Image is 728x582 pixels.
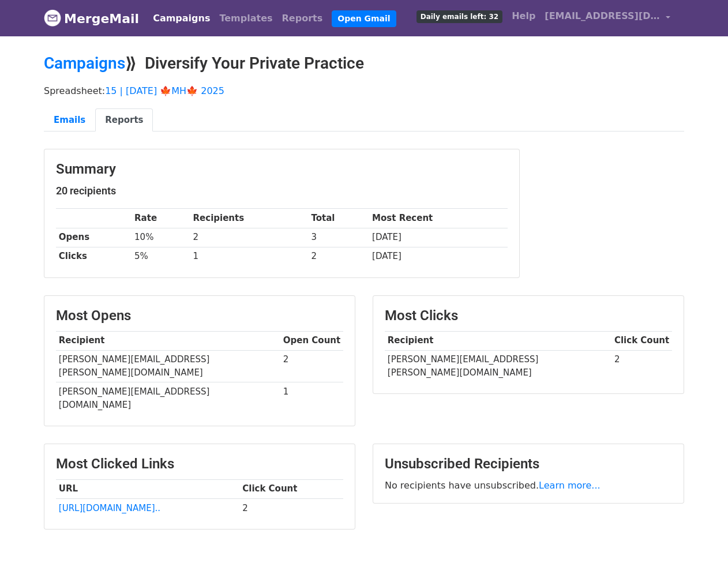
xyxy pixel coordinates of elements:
a: Campaigns [44,54,125,73]
a: Daily emails left: 32 [412,5,507,28]
a: 15 | [DATE] 🍁MH🍁 2025 [105,85,224,96]
a: Help [507,5,540,28]
td: [DATE] [369,247,508,266]
h3: Most Clicked Links [56,456,343,472]
th: Recipient [56,331,280,350]
h2: ⟫ Diversify Your Private Practice [44,54,684,73]
td: [PERSON_NAME][EMAIL_ADDRESS][DOMAIN_NAME] [56,382,280,414]
td: 5% [132,247,190,266]
td: 2 [309,247,370,266]
a: [EMAIL_ADDRESS][DOMAIN_NAME] [540,5,675,32]
td: 1 [280,382,343,414]
a: Reports [95,108,153,132]
a: Open Gmail [332,10,396,27]
td: 2 [239,498,343,517]
a: Campaigns [148,7,215,30]
h3: Most Clicks [385,307,672,324]
th: Rate [132,209,190,228]
th: Most Recent [369,209,508,228]
td: [PERSON_NAME][EMAIL_ADDRESS][PERSON_NAME][DOMAIN_NAME] [56,350,280,382]
td: 2 [611,350,672,382]
td: 2 [190,228,309,247]
td: 3 [309,228,370,247]
th: Opens [56,228,132,247]
span: [EMAIL_ADDRESS][DOMAIN_NAME] [545,9,660,23]
th: Total [309,209,370,228]
td: 10% [132,228,190,247]
th: Click Count [239,479,343,498]
th: Recipients [190,209,309,228]
td: [DATE] [369,228,508,247]
img: MergeMail logo [44,9,61,27]
h3: Unsubscribed Recipients [385,456,672,472]
th: Click Count [611,331,672,350]
th: URL [56,479,239,498]
h5: 20 recipients [56,185,508,197]
a: [URL][DOMAIN_NAME].. [59,503,160,513]
th: Open Count [280,331,343,350]
a: Learn more... [539,480,601,491]
span: Daily emails left: 32 [416,10,502,23]
h3: Summary [56,161,508,178]
td: 2 [280,350,343,382]
td: 1 [190,247,309,266]
a: Emails [44,108,95,132]
a: Templates [215,7,277,30]
a: Reports [277,7,328,30]
a: MergeMail [44,6,139,31]
p: Spreadsheet: [44,85,684,97]
td: [PERSON_NAME][EMAIL_ADDRESS][PERSON_NAME][DOMAIN_NAME] [385,350,611,382]
h3: Most Opens [56,307,343,324]
p: No recipients have unsubscribed. [385,479,672,491]
th: Clicks [56,247,132,266]
th: Recipient [385,331,611,350]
